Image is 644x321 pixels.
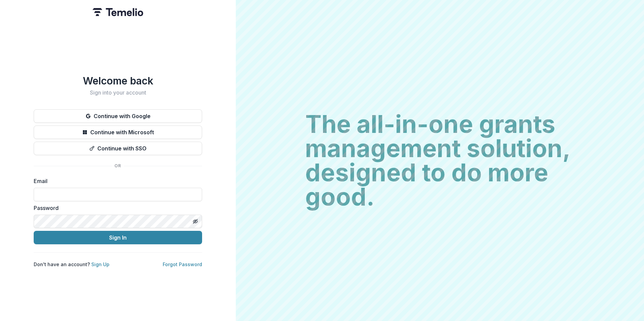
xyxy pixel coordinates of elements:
img: Temelio [93,8,143,16]
h2: Sign into your account [34,90,202,96]
a: Forgot Password [163,261,202,267]
button: Continue with Google [34,109,202,123]
a: Sign Up [91,261,109,267]
h1: Welcome back [34,75,202,87]
button: Toggle password visibility [190,216,201,227]
button: Sign In [34,231,202,244]
button: Continue with SSO [34,142,202,155]
label: Email [34,177,198,185]
button: Continue with Microsoft [34,126,202,139]
label: Password [34,204,198,212]
p: Don't have an account? [34,261,109,268]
